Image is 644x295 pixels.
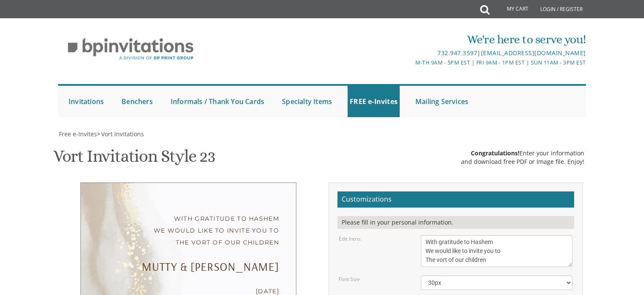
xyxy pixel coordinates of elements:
[489,1,534,18] a: My Cart
[235,58,586,67] div: M-Th 9am - 5pm EST | Fri 9am - 1pm EST | Sun 11am - 3pm EST
[59,130,97,138] span: Free e-Invites
[53,147,215,172] h1: Vort Invitation Style 23
[339,235,361,242] label: Edit Intro:
[348,86,400,117] a: FREE e-Invites
[421,235,572,267] textarea: With gratitude to Hashem We would like to invite you to The vort of our children
[98,213,279,248] div: With gratitude to Hashem We would like to invite you to The vort of our children
[97,130,144,138] span: >
[413,86,470,117] a: Mailing Services
[471,149,520,157] span: Congratulations!
[66,86,106,117] a: Invitations
[98,261,279,273] div: Mutty & [PERSON_NAME]
[235,48,586,58] div: |
[280,86,334,117] a: Specialty Items
[169,86,266,117] a: Informals / Thank You Cards
[481,49,586,57] a: [EMAIL_ADDRESS][DOMAIN_NAME]
[119,86,155,117] a: Benchers
[339,275,360,283] label: Font Size
[235,31,586,48] div: We're here to serve you!
[100,130,144,138] a: Vort Invitations
[461,149,584,157] div: Enter your information
[437,49,477,57] a: 732.947.3597
[337,191,574,208] h2: Customizations
[461,157,584,166] div: and download free PDF or Image file. Enjoy!
[337,216,574,229] div: Please fill in your personal information.
[608,261,636,287] iframe: chat widget
[101,130,144,138] span: Vort Invitations
[58,31,203,67] img: BP Invitation Loft
[58,130,97,138] a: Free e-Invites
